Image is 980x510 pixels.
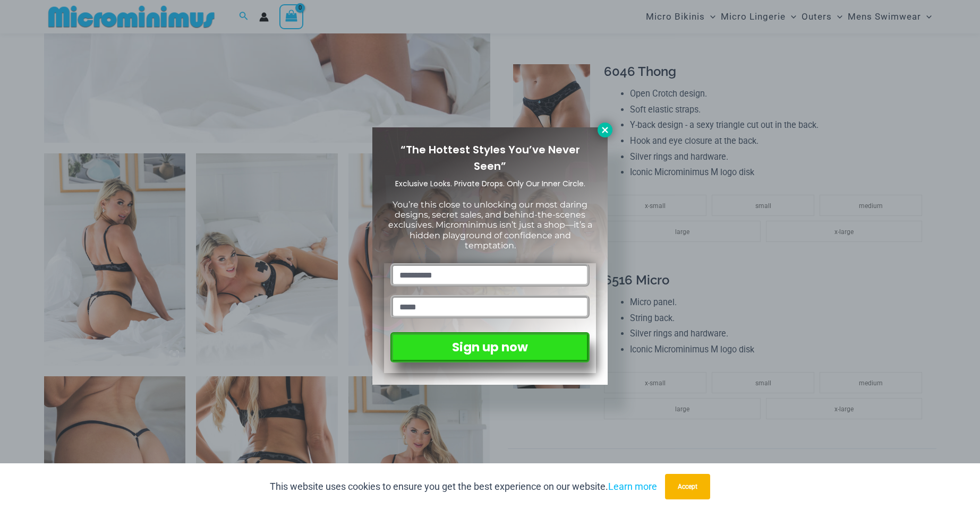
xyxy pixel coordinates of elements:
span: “The Hottest Styles You’ve Never Seen” [400,142,580,174]
button: Accept [665,474,710,499]
span: You’re this close to unlocking our most daring designs, secret sales, and behind-the-scenes exclu... [388,200,592,250]
p: This website uses cookies to ensure you get the best experience on our website. [270,479,657,495]
button: Close [598,123,612,137]
button: Sign up now [390,332,590,362]
a: Learn more [608,481,657,492]
span: Exclusive Looks. Private Drops. Only Our Inner Circle. [395,178,585,189]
